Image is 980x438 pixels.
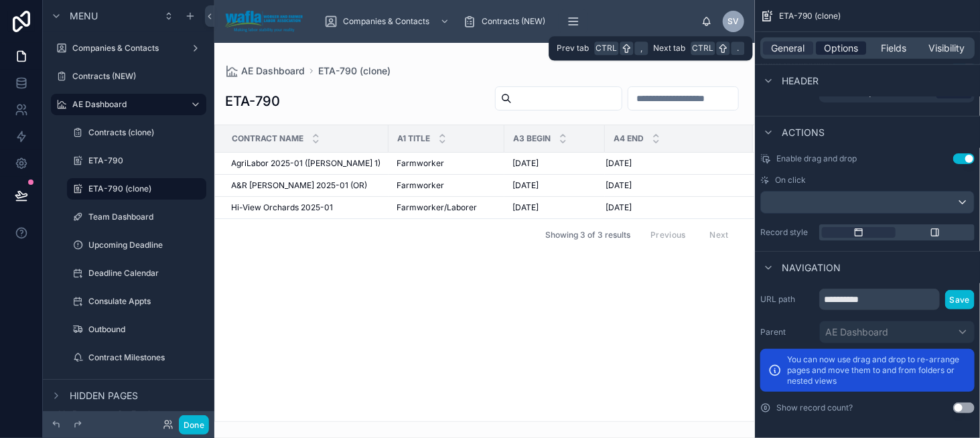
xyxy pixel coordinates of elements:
span: Prev tab [557,43,589,54]
button: Done [179,415,209,435]
span: Enable drag and drop [776,153,857,164]
span: A4 End [614,133,644,144]
label: Show record count? [776,403,853,413]
img: App logo [225,11,303,32]
span: Next tab [654,43,686,54]
span: Hi-View Orchards 2025-01 [231,202,333,213]
a: Contracts (NEW) [459,9,555,33]
a: [DATE] [606,180,737,191]
span: AE Dashboard [241,64,305,78]
a: Contracts (NEW) [51,66,206,87]
a: AE Dashboard [51,94,206,115]
span: Navigation [782,261,841,275]
a: Farmworker/Laborer [397,202,496,213]
span: Hidden pages [70,389,138,403]
label: Team Dashboard [88,212,204,222]
label: ETA-790 (clone) [88,184,198,194]
a: Farmworker [397,158,496,169]
button: Save [945,290,975,309]
a: ETA-790 [67,150,206,171]
span: [DATE] [512,158,539,169]
div: scrollable content [313,7,701,36]
span: ETA-790 (clone) [779,11,841,21]
span: Ctrl [595,42,619,55]
label: Upcoming Deadline [88,240,204,250]
a: Contracts (clone) [67,122,206,143]
span: General [772,42,805,55]
label: Companies & Contacts [72,43,185,54]
a: [DATE] [606,158,737,169]
a: AE Dashboard [225,64,305,78]
span: Contract Name [232,133,303,144]
span: [DATE] [512,180,539,191]
span: , [636,43,647,54]
span: Companies & Contacts [343,16,429,27]
a: Contract Milestones [67,347,206,368]
button: AE Dashboard [819,321,975,344]
label: Deadline Calendar [88,268,204,279]
a: ETA-790 (clone) [318,64,391,78]
span: Farmworker [397,180,444,191]
span: A3 Begin [513,133,551,144]
span: Fields [882,42,907,55]
span: Actions [782,126,825,139]
span: SV [728,16,740,27]
label: ETA-790 [88,155,204,166]
span: Visibility [929,42,965,55]
span: A1 Title [397,133,430,144]
span: Ctrl [691,42,715,55]
a: Consulate Appts [67,291,206,312]
a: Upcoming Deadline [67,234,206,256]
span: [DATE] [606,158,632,169]
span: AE Dashboard [825,325,888,339]
a: Outbound [67,319,206,340]
a: A&R [PERSON_NAME] 2025-01 (OR) [231,180,380,191]
label: Consulate Appts [88,296,204,307]
label: Contracts (NEW) [72,71,204,82]
span: Contracts (NEW) [482,16,545,27]
span: [DATE] [606,180,632,191]
a: Companies & Contacts [51,38,206,59]
a: Deadline Calendar [67,263,206,284]
a: AgriLabor 2025-01 ([PERSON_NAME] 1) [231,158,380,169]
a: Team Dashboard [67,206,206,228]
label: AE Dashboard [72,99,180,110]
h1: ETA-790 [225,92,280,111]
a: [DATE] [512,202,597,213]
span: Menu [70,9,98,23]
a: [DATE] [512,180,597,191]
a: Contract Management [51,375,206,396]
label: URL path [760,294,814,305]
span: Farmworker [397,158,444,169]
span: Showing 3 of 3 results [545,230,630,240]
label: Outbound [88,324,204,335]
a: Companies & Contacts [320,9,456,33]
a: ETA-790 (clone) [67,178,206,200]
span: Header [782,74,819,88]
a: Farmworker [397,180,496,191]
span: [DATE] [606,202,632,213]
label: Record style [760,227,814,238]
span: . [733,43,744,54]
label: Contracts (clone) [88,127,204,138]
span: Farmworker/Laborer [397,202,477,213]
span: A&R [PERSON_NAME] 2025-01 (OR) [231,180,367,191]
p: You can now use drag and drop to re-arrange pages and move them to and from folders or nested views [787,354,967,386]
span: Options [824,42,858,55]
a: [DATE] [512,158,597,169]
label: Parent [760,327,814,338]
span: On click [775,175,806,186]
label: Contract Milestones [88,352,204,363]
span: [DATE] [512,202,539,213]
a: Hi-View Orchards 2025-01 [231,202,380,213]
a: [DATE] [606,202,737,213]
